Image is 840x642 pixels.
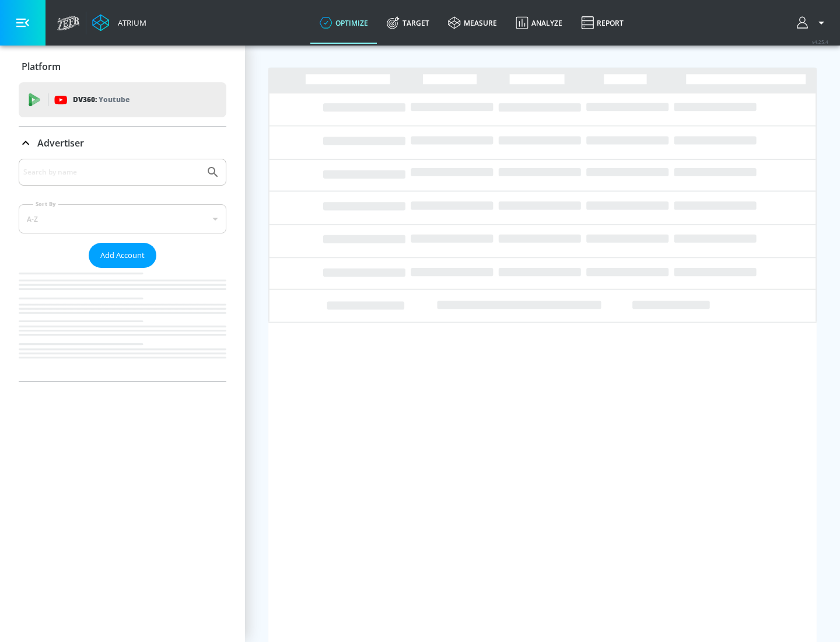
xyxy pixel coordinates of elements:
input: Search by name [23,165,200,180]
p: DV360: [73,93,129,106]
div: Advertiser [19,127,226,159]
div: A-Z [19,204,226,233]
p: Platform [22,60,61,73]
div: Platform [19,50,226,83]
p: Youtube [99,93,129,106]
a: Target [377,2,439,44]
span: v 4.25.4 [812,39,828,45]
a: Atrium [92,14,146,32]
div: DV360: Youtube [19,82,226,117]
nav: list of Advertiser [19,268,226,381]
p: Advertiser [37,137,84,149]
a: Report [572,2,633,44]
button: Add Account [89,243,156,268]
span: Add Account [100,249,145,262]
div: Advertiser [19,159,226,381]
div: Atrium [113,18,146,28]
label: Sort By [33,200,58,208]
a: Analyze [506,2,572,44]
a: optimize [310,2,377,44]
a: measure [439,2,506,44]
